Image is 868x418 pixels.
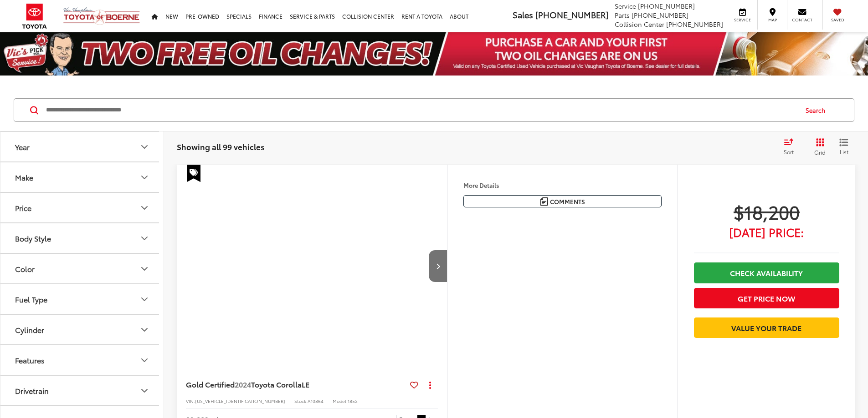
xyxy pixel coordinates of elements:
span: Comments [550,197,585,206]
button: CylinderCylinder [0,315,164,344]
button: FeaturesFeatures [0,345,164,375]
span: Grid [814,148,826,156]
span: Map [762,17,782,23]
span: Toyota Corolla [251,379,302,389]
div: Cylinder [15,325,44,334]
div: Features [15,356,45,364]
h4: More Details [463,182,662,188]
span: $18,200 [694,200,839,223]
div: Make [15,173,33,181]
img: Comments [540,197,548,205]
span: [US_VEHICLE_IDENTIFICATION_NUMBER] [195,398,285,404]
button: Get Price Now [694,288,839,308]
span: Parts [615,10,630,20]
span: [PHONE_NUMBER] [535,9,608,20]
span: Showing all 99 vehicles [177,141,264,152]
div: Color [15,264,35,273]
span: Saved [827,17,847,23]
span: Collision Center [615,20,664,29]
span: Gold Certified [186,379,235,389]
div: Color [139,263,150,274]
span: [PHONE_NUMBER] [638,1,695,10]
button: Body StyleBody Style [0,223,164,253]
button: MakeMake [0,162,164,192]
span: dropdown dots [429,381,431,388]
span: Contact [792,17,812,23]
button: Fuel TypeFuel Type [0,284,164,314]
div: Drivetrain [15,386,49,395]
span: VIN: [186,398,195,404]
button: Search [797,99,838,121]
div: Body Style [139,233,150,244]
div: Year [139,141,150,152]
span: Special [187,165,200,182]
span: 2024 [235,379,251,389]
span: Stock: [294,398,308,404]
button: DrivetrainDrivetrain [0,376,164,405]
button: YearYear [0,132,164,161]
button: Comments [463,195,662,207]
span: Sales [513,9,533,20]
a: Value Your Trade [694,317,839,338]
div: Year [15,142,30,151]
span: List [839,148,848,156]
div: Features [139,355,150,366]
span: 1852 [348,398,358,404]
div: Price [139,202,150,213]
div: Fuel Type [15,295,47,303]
button: PricePrice [0,193,164,222]
img: Vic Vaughan Toyota of Boerne [63,7,140,25]
a: Check Availability [694,262,839,283]
div: Price [15,203,31,212]
button: Next image [429,250,447,282]
div: Drivetrain [139,385,150,396]
span: [PHONE_NUMBER] [632,10,688,20]
button: List View [832,138,855,156]
div: Body Style [15,234,51,242]
div: Cylinder [139,324,150,335]
span: [DATE] Price: [694,227,839,237]
span: LE [302,379,309,389]
span: Service [615,1,636,10]
span: [PHONE_NUMBER] [666,20,723,29]
span: A10864 [308,398,324,404]
button: Select sort value [779,138,804,156]
span: Model: [333,398,348,404]
a: Gold Certified2024Toyota CorollaLE [186,379,406,389]
div: Make [139,172,150,183]
button: Grid View [804,138,832,156]
input: Search by Make, Model, or Keyword [45,99,797,121]
span: Service [732,17,753,23]
button: Actions [422,377,438,393]
button: ColorColor [0,254,164,283]
div: Fuel Type [139,294,150,305]
span: Sort [784,148,794,156]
